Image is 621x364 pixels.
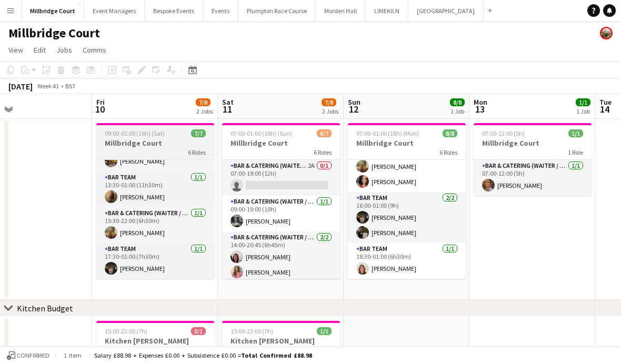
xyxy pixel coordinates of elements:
span: Comms [83,45,106,55]
span: 11 [221,103,234,115]
button: LIMEKILN [366,1,408,21]
app-card-role: Bar & Catering (Waiter / waitress)1/115:30-22:00 (6h30m)[PERSON_NAME] [96,207,214,243]
span: 09:00-01:00 (16h) (Sat) [105,129,165,137]
span: 6 Roles [439,148,457,156]
span: 07:00-01:00 (18h) (Sun) [231,129,292,137]
span: 1/1 [568,129,583,137]
h3: Millbridge Court [474,138,592,148]
span: 1/1 [317,327,332,335]
h3: Millbridge Court [348,138,466,148]
h3: Kitchen [PERSON_NAME] [96,336,214,346]
app-job-card: 07:00-12:00 (5h)1/1Millbridge Court1 RoleBar & Catering (Waiter / waitress)1/107:00-12:00 (5h)[PE... [474,123,592,196]
app-job-card: 07:00-01:00 (18h) (Mon)8/8Millbridge Court6 Roles[PERSON_NAME]Bar & Catering (Waiter / waitress)2... [348,123,466,279]
app-card-role: Bar & Catering (Waiter / waitress)1/107:00-12:00 (5h)[PERSON_NAME] [474,160,592,196]
h3: Millbridge Court [222,138,340,148]
span: Mon [474,97,487,107]
span: 6/7 [317,129,332,137]
span: Sat [222,97,234,107]
h3: Millbridge Court [96,138,214,148]
span: Total Confirmed £88.98 [241,351,312,359]
span: 1/1 [576,98,590,106]
span: 13 [472,103,487,115]
span: 15:00-22:00 (7h) [105,327,147,335]
app-card-role: Bar Team1/118:30-01:00 (6h30m)[PERSON_NAME] [348,243,466,279]
span: Fri [96,97,105,107]
button: Events [203,1,238,21]
span: 07:00-12:00 (5h) [482,129,525,137]
span: Sun [348,97,360,107]
span: 07:00-01:00 (18h) (Mon) [356,129,419,137]
span: View [8,45,23,55]
app-card-role: Bar Team2/216:00-01:00 (9h)[PERSON_NAME][PERSON_NAME] [348,192,466,243]
span: Edit [34,45,46,55]
app-job-card: 09:00-01:00 (16h) (Sat)7/7Millbridge Court6 RolesBar & Catering (Waiter / waitress)2/213:30-21:00... [96,123,214,279]
span: 1 item [60,351,85,359]
span: 0/1 [191,327,206,335]
span: 7/7 [191,129,206,137]
app-user-avatar: Staffing Manager [600,27,613,39]
app-card-role: Bar & Catering (Waiter / waitress)1/109:00-19:00 (10h)[PERSON_NAME] [222,196,340,231]
span: 14 [598,103,612,115]
div: 1 Job [576,107,590,115]
a: View [4,43,27,57]
span: 12 [346,103,360,115]
app-card-role: Bar & Catering (Waiter / waitress)2/214:00-22:30 (8h30m)[PERSON_NAME][PERSON_NAME] [348,141,466,192]
span: 8/8 [450,98,465,106]
div: Salary £88.98 + Expenses £0.00 + Subsistence £0.00 = [94,351,312,359]
span: 10 [95,103,105,115]
button: Event Managers [84,1,145,21]
span: 8/8 [443,129,457,137]
div: Kitchen Budget [17,303,73,314]
button: Morden Hall [316,1,366,21]
button: Millbridge Court [22,1,84,21]
span: Tue [599,97,612,107]
a: Comms [78,43,111,57]
span: Week 41 [35,82,61,90]
button: Confirmed [5,350,51,361]
span: 15:00-22:00 (7h) [231,327,273,335]
button: [GEOGRAPHIC_DATA] [408,1,484,21]
div: 2 Jobs [196,107,213,115]
app-card-role: Bar Team1/113:30-01:00 (11h30m)[PERSON_NAME] [96,171,214,207]
button: Plumpton Race Course [238,1,316,21]
span: 7/8 [322,98,336,106]
span: 1 Role [568,148,583,156]
app-card-role: Bar & Catering (Waiter / waitress)2/214:00-20:45 (6h45m)[PERSON_NAME][PERSON_NAME] [222,231,340,282]
span: 6 Roles [314,148,332,156]
span: Confirmed [17,352,49,359]
div: 1 Job [450,107,464,115]
button: Bespoke Events [145,1,203,21]
span: Jobs [56,45,72,55]
div: 2 Jobs [322,107,338,115]
h3: Kitchen [PERSON_NAME] [222,336,340,346]
a: Jobs [52,43,76,57]
div: [DATE] [8,81,33,92]
app-job-card: 07:00-01:00 (18h) (Sun)6/7Millbridge Court6 RolesBar & Catering (Waiter / waitress)2A0/107:00-19:... [222,123,340,279]
span: 6 Roles [188,148,206,156]
app-card-role: Bar & Catering (Waiter / waitress)2A0/107:00-19:00 (12h) [222,160,340,196]
div: BST [65,82,76,90]
app-card-role: Bar Team1/117:30-01:00 (7h30m)[PERSON_NAME] [96,243,214,279]
h1: Millbridge Court [8,25,100,41]
a: Edit [29,43,50,57]
span: 7/8 [196,98,211,106]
